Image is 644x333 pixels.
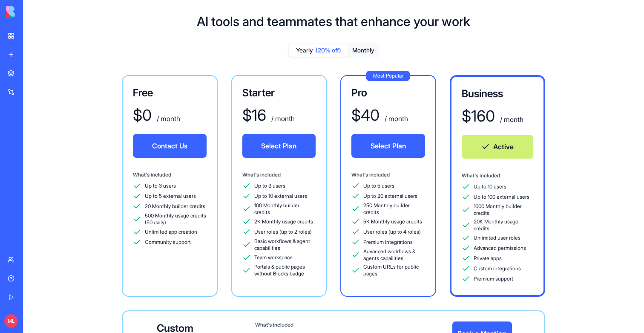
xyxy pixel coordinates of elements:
div: / month [155,113,180,124]
span: Up to 20 external users [363,193,417,200]
span: Premium integrations [363,239,413,246]
span: Custom URLs for public pages [363,264,425,277]
span: 100 Monthly builder credits [254,202,316,216]
span: Up to 10 users [474,183,506,190]
span: User roles (up to 4 roles) [363,229,421,235]
span: 500 Monthly usage credits (50 daily) [145,212,207,226]
span: Premium support [474,275,513,282]
span: Advanced workflows & agents capailities [363,248,425,262]
div: What's included [462,172,534,179]
span: Unlimited app creation [145,229,197,235]
h3: Free [133,86,207,100]
span: Team workspace [254,254,293,261]
div: What's included [255,321,452,328]
span: Up to 5 external users [145,193,196,200]
span: Up to 5 users [363,182,394,189]
div: $ 40 [351,107,379,124]
span: Basic workflows & agent capabilities [254,238,316,252]
h3: Business [462,87,534,101]
button: Select Plan [351,134,425,158]
div: What's included [351,171,425,178]
span: 1000 Monthly builder credits [474,203,534,217]
div: Most Popular [366,71,410,81]
div: / month [383,113,408,124]
span: Advanced permissions [474,245,526,252]
button: Contact Us [133,134,207,158]
span: 250 Monthly builder credits [363,202,425,216]
span: Up to 100 external users [474,194,529,200]
div: What's included [133,171,207,178]
h1: AI tools and teammates that enhance your work [197,14,470,29]
span: 20K Monthly usage credits [474,218,534,232]
span: ML [4,314,18,328]
h3: Pro [351,86,425,100]
span: 2K Monthly usage credits [254,218,313,225]
span: Up to 3 users [145,182,176,189]
div: / month [270,113,295,124]
span: (20% off) [316,46,341,55]
span: Unlimited user roles [474,235,520,241]
div: $ 16 [242,107,266,124]
button: Select Plan [242,134,316,158]
h3: Starter [242,86,316,100]
div: $ 160 [462,107,495,125]
span: Up to 10 external users [254,193,307,200]
span: Private apps [474,255,502,262]
div: / month [498,114,523,125]
span: 5K Monthly usage credits [363,218,422,225]
span: Portals & public pages without Blocks badge [254,264,316,277]
div: What's included [242,171,316,178]
span: User roles (up to 2 roles) [254,229,312,235]
span: Up to 3 users [254,182,285,189]
button: Yearly [289,44,348,57]
div: $ 0 [133,107,152,124]
button: Active [462,135,534,159]
span: 20 Monthly builder credits [145,203,205,210]
button: Monthly [348,44,378,57]
span: Custom integrations [474,265,521,272]
img: logo [6,6,59,18]
span: Community support [145,239,191,246]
